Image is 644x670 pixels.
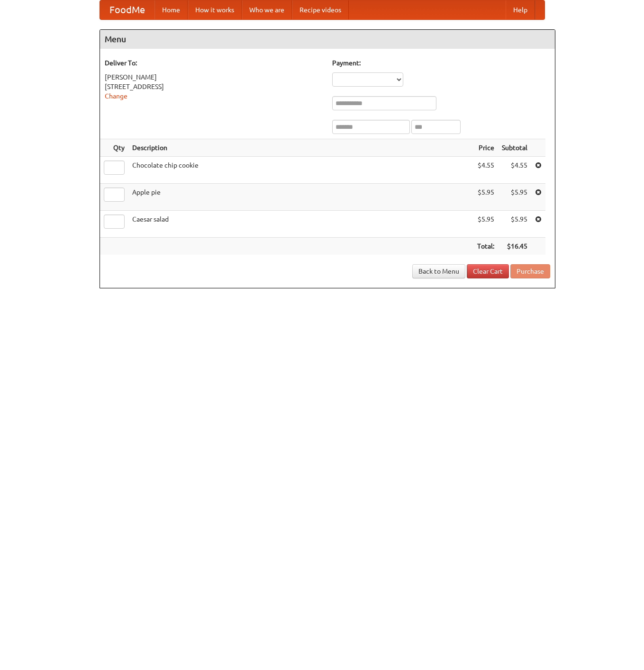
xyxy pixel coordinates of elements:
[332,58,550,68] h5: Payment:
[100,139,128,157] th: Qty
[473,211,498,238] td: $5.95
[498,139,531,157] th: Subtotal
[105,92,127,100] a: Change
[128,211,473,238] td: Caesar salad
[506,0,535,19] a: Help
[105,82,323,91] div: [STREET_ADDRESS]
[105,58,323,68] h5: Deliver To:
[498,238,531,255] th: $16.45
[154,0,188,19] a: Home
[510,264,550,278] button: Purchase
[498,157,531,184] td: $4.55
[128,139,473,157] th: Description
[412,264,465,278] a: Back to Menu
[128,184,473,211] td: Apple pie
[498,184,531,211] td: $5.95
[467,264,509,278] a: Clear Cart
[292,0,349,19] a: Recipe videos
[188,0,242,19] a: How it works
[498,211,531,238] td: $5.95
[473,184,498,211] td: $5.95
[473,238,498,255] th: Total:
[100,0,154,19] a: FoodMe
[473,157,498,184] td: $4.55
[242,0,292,19] a: Who we are
[105,72,323,82] div: [PERSON_NAME]
[473,139,498,157] th: Price
[100,30,555,49] h4: Menu
[128,157,473,184] td: Chocolate chip cookie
